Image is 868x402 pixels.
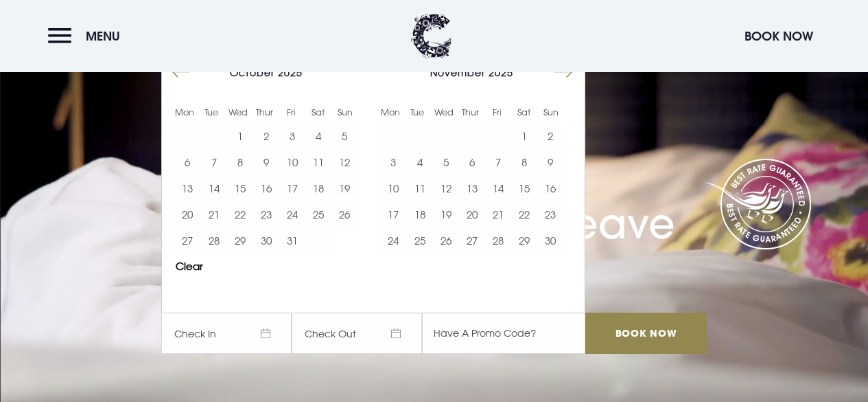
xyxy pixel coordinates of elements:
button: 24 [279,201,305,227]
button: 3 [380,149,406,175]
td: Choose Thursday, October 16, 2025 as your start date. [253,175,279,201]
td: Choose Tuesday, November 18, 2025 as your start date. [406,201,432,227]
td: Choose Sunday, November 16, 2025 as your start date. [537,175,563,201]
td: Choose Thursday, October 30, 2025 as your start date. [253,227,279,254]
button: 9 [253,149,279,175]
button: 17 [380,201,406,227]
td: Choose Sunday, October 19, 2025 as your start date. [331,175,357,201]
button: 16 [253,175,279,201]
button: 4 [305,123,331,149]
td: Choose Thursday, November 6, 2025 as your start date. [459,149,485,175]
td: Choose Wednesday, October 1, 2025 as your start date. [227,123,253,149]
td: Choose Tuesday, October 14, 2025 as your start date. [200,175,226,201]
td: Choose Sunday, November 9, 2025 as your start date. [537,149,563,175]
button: 25 [305,201,331,227]
td: Choose Sunday, November 30, 2025 as your start date. [537,227,563,254]
span: Check Out [292,313,422,354]
button: 3 [279,123,305,149]
button: 13 [174,175,200,201]
button: Book Now [738,21,820,51]
td: Choose Saturday, October 18, 2025 as your start date. [305,175,331,201]
td: Choose Thursday, October 2, 2025 as your start date. [253,123,279,149]
button: 20 [459,201,485,227]
td: Choose Friday, October 3, 2025 as your start date. [279,123,305,149]
td: Choose Tuesday, November 25, 2025 as your start date. [406,227,432,254]
button: Menu [48,21,127,51]
button: 13 [459,175,485,201]
td: Choose Tuesday, October 28, 2025 as your start date. [200,227,226,254]
button: 17 [279,175,305,201]
button: 18 [406,201,432,227]
td: Choose Saturday, November 29, 2025 as your start date. [511,227,537,254]
td: Choose Saturday, November 8, 2025 as your start date. [511,149,537,175]
button: 20 [174,201,200,227]
button: 25 [406,227,432,254]
td: Choose Wednesday, November 19, 2025 as your start date. [433,201,459,227]
button: 12 [433,175,459,201]
td: Choose Saturday, October 4, 2025 as your start date. [305,123,331,149]
button: 23 [253,201,279,227]
td: Choose Friday, October 24, 2025 as your start date. [279,201,305,227]
td: Choose Wednesday, November 26, 2025 as your start date. [433,227,459,254]
span: 2025 [278,67,303,78]
td: Choose Monday, November 17, 2025 as your start date. [380,201,406,227]
td: Choose Wednesday, October 22, 2025 as your start date. [227,201,253,227]
td: Choose Thursday, November 20, 2025 as your start date. [459,201,485,227]
td: Choose Friday, November 21, 2025 as your start date. [485,201,511,227]
button: 8 [227,149,253,175]
button: 27 [459,227,485,254]
td: Choose Wednesday, October 29, 2025 as your start date. [227,227,253,254]
span: Menu [86,28,120,44]
button: 14 [200,175,226,201]
span: Check In [161,313,292,354]
td: Choose Saturday, November 22, 2025 as your start date. [511,201,537,227]
button: 29 [511,227,537,254]
td: Choose Monday, October 6, 2025 as your start date. [174,149,200,175]
button: 18 [305,175,331,201]
td: Choose Sunday, November 2, 2025 as your start date. [537,123,563,149]
td: Choose Monday, November 24, 2025 as your start date. [380,227,406,254]
td: Choose Monday, November 10, 2025 as your start date. [380,175,406,201]
td: Choose Wednesday, October 15, 2025 as your start date. [227,175,253,201]
button: 26 [331,201,357,227]
td: Choose Thursday, November 27, 2025 as your start date. [459,227,485,254]
td: Choose Saturday, November 1, 2025 as your start date. [511,123,537,149]
button: 30 [253,227,279,254]
td: Choose Friday, October 31, 2025 as your start date. [279,227,305,254]
td: Choose Saturday, November 15, 2025 as your start date. [511,175,537,201]
button: 29 [227,227,253,254]
button: 14 [485,175,511,201]
button: 5 [433,149,459,175]
button: 8 [511,149,537,175]
img: Clandeboye Lodge [411,14,452,58]
button: 4 [406,149,432,175]
button: 7 [200,149,226,175]
td: Choose Sunday, October 5, 2025 as your start date. [331,123,357,149]
td: Choose Sunday, October 26, 2025 as your start date. [331,201,357,227]
button: 1 [227,123,253,149]
td: Choose Tuesday, November 11, 2025 as your start date. [406,175,432,201]
button: 21 [485,201,511,227]
td: Choose Monday, November 3, 2025 as your start date. [380,149,406,175]
td: Choose Friday, October 17, 2025 as your start date. [279,175,305,201]
td: Choose Friday, November 7, 2025 as your start date. [485,149,511,175]
span: October [230,67,274,78]
td: Choose Sunday, November 23, 2025 as your start date. [537,201,563,227]
td: Choose Thursday, November 13, 2025 as your start date. [459,175,485,201]
button: 10 [279,149,305,175]
button: 9 [537,149,563,175]
td: Choose Friday, November 14, 2025 as your start date. [485,175,511,201]
button: 27 [174,227,200,254]
button: 23 [537,201,563,227]
button: 31 [279,227,305,254]
button: 15 [511,175,537,201]
button: 22 [227,201,253,227]
td: Choose Saturday, October 11, 2025 as your start date. [305,149,331,175]
button: 7 [485,149,511,175]
button: 19 [433,201,459,227]
td: Choose Sunday, October 12, 2025 as your start date. [331,149,357,175]
td: Choose Wednesday, October 8, 2025 as your start date. [227,149,253,175]
button: 11 [305,149,331,175]
td: Choose Monday, October 20, 2025 as your start date. [174,201,200,227]
button: 1 [511,123,537,149]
